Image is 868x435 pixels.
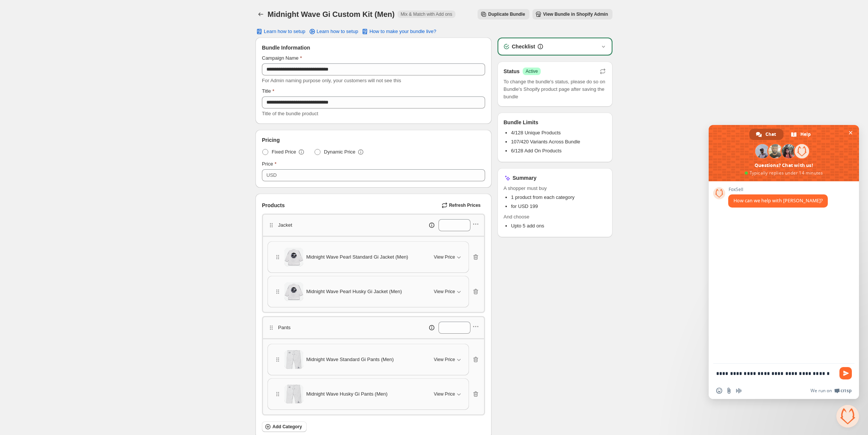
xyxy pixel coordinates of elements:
p: Pants [278,324,290,331]
div: Help [784,129,818,140]
span: Audio message [736,388,742,394]
button: How to make your bundle live? [357,26,441,37]
a: We run onCrisp [811,388,851,394]
span: Duplicate Bundle [488,11,525,17]
span: Pricing [262,136,280,144]
label: Campaign Name [262,54,302,62]
span: Fixed Price [272,148,296,156]
span: Help [800,129,811,140]
span: A shopper must buy [504,185,606,192]
span: How can we help with [PERSON_NAME]? [733,197,823,204]
button: Add Category [262,421,307,432]
div: USD [266,172,277,179]
span: Crisp [841,388,851,394]
h1: Midnight Wave Gi Custom Kit (Men) [268,10,395,19]
span: FoxSell [728,187,828,192]
span: View Price [434,357,455,363]
span: How to make your bundle live? [369,29,436,35]
span: 107/420 Variants Across Bundle [511,139,580,144]
span: View Price [434,289,455,295]
li: 1 product from each category [511,194,606,201]
p: Jacket [278,221,292,229]
span: Learn how to setup [317,29,358,35]
span: Close chat [847,129,854,137]
span: Insert an emoji [716,388,722,394]
span: View Bundle in Shopify Admin [543,11,608,17]
span: Send [839,367,852,379]
span: Chat [765,129,776,140]
button: View Price [429,286,467,298]
button: View Price [429,251,467,263]
span: For Admin naming purpose only, your customers will not see this [262,78,401,83]
span: View Price [434,391,455,397]
button: Back [256,9,266,20]
label: Price [262,160,277,168]
span: 6/128 Add On Products [511,148,561,154]
img: Midnight Wave Husky Gi Pants (Men) [284,382,303,406]
div: Chat [749,129,783,140]
span: View Price [434,254,455,260]
li: for USD 199 [511,203,606,210]
img: Midnight Wave Pearl Standard Gi Jacket (Men) [284,245,303,269]
h3: Checklist [512,43,535,50]
h3: Status [504,68,520,75]
a: Learn how to setup [304,26,363,37]
span: Midnight Wave Pearl Husky Gi Jacket (Men) [306,288,402,295]
button: View Bundle in Shopify Admin [532,9,612,20]
span: Mix & Match with Add ons [401,11,452,17]
span: Products [262,202,285,209]
span: Title of the bundle product [262,111,318,116]
div: Close chat [836,405,859,427]
img: Midnight Wave Pearl Husky Gi Jacket (Men) [284,280,303,304]
button: View Price [429,388,467,400]
button: View Price [429,354,467,366]
span: Dynamic Price [324,148,355,156]
button: Duplicate Bundle [478,9,529,20]
button: Learn how to setup [251,26,310,37]
label: Title [262,87,274,95]
span: We run on [811,388,832,394]
button: Refresh Prices [439,200,485,211]
span: Refresh Prices [449,202,481,208]
h3: Bundle Limits [504,119,538,126]
span: Midnight Wave Pearl Standard Gi Jacket (Men) [306,253,408,261]
span: Send a file [726,388,732,394]
h3: Summary [513,174,537,182]
span: Midnight Wave Standard Gi Pants (Men) [306,356,394,363]
span: Add Category [272,424,302,430]
img: Midnight Wave Standard Gi Pants (Men) [284,348,303,372]
span: Learn how to setup [264,29,305,35]
span: Bundle Information [262,44,310,51]
span: To change the bundle's status, please do so on Bundle's Shopify product page after saving the bundle [504,78,606,101]
span: And choose [504,213,606,221]
span: Active [526,68,538,74]
span: 4/128 Unique Products [511,130,561,135]
span: Midnight Wave Husky Gi Pants (Men) [306,390,387,398]
li: Upto 5 add ons [511,222,606,230]
textarea: Compose your message... [716,370,835,377]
